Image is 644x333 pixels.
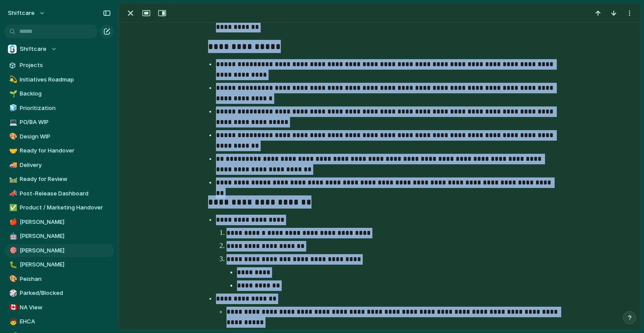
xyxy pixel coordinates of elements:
a: 🧊Prioritization [4,102,114,115]
div: 💫 [9,74,15,85]
button: 🧒 [8,317,17,326]
span: Backlog [20,89,111,98]
button: 🧊 [8,104,17,113]
span: Design WIP [20,132,111,141]
span: Projects [20,61,111,70]
a: 🌱Backlog [4,87,114,100]
button: shiftcare [4,6,50,20]
div: 💻 [9,117,15,128]
a: 🎲Parked/Blocked [4,287,114,300]
div: 🍎 [9,217,15,227]
div: 🤝 [9,146,15,156]
a: ✅Product / Marketing Handover [4,201,114,214]
span: [PERSON_NAME] [20,232,111,241]
div: 🤖 [9,231,15,241]
div: 🚚 [9,160,15,170]
span: Post-Release Dashboard [20,189,111,198]
span: Ready for Review [20,175,111,184]
span: Initiatives Roadmap [20,75,111,84]
a: 🤝Ready for Handover [4,144,114,157]
div: 🎨 [9,274,15,284]
div: 🇨🇦 [9,302,15,312]
a: Projects [4,59,114,72]
span: NA View [20,303,111,312]
div: 🎯 [9,245,15,255]
span: [PERSON_NAME] [20,218,111,227]
button: 🇨🇦 [8,303,17,312]
button: 🌱 [8,89,17,98]
a: 🎨Design WIP [4,130,114,143]
a: 📣Post-Release Dashboard [4,187,114,200]
a: 🛤️Ready for Review [4,173,114,186]
div: 🛤️ [9,174,15,184]
span: Peishan [20,275,111,283]
div: 🎨 [9,131,15,142]
button: ✅ [8,203,17,212]
span: shiftcare [8,9,35,18]
span: PO/BA WIP [20,118,111,127]
div: 🧊 [9,103,15,113]
span: Delivery [20,161,111,170]
a: 💫Initiatives Roadmap [4,73,114,86]
a: 💻PO/BA WIP [4,116,114,129]
button: 🤝 [8,146,17,155]
div: 📣 [9,188,15,198]
button: 🤖 [8,232,17,241]
button: 💻 [8,118,17,127]
button: 📣 [8,189,17,198]
div: ✅ [9,203,15,213]
div: 🎲 [9,288,15,298]
div: 🐛 [9,260,15,270]
button: 🎯 [8,246,17,255]
a: 🧒EHCA [4,315,114,328]
span: Product / Marketing Handover [20,203,111,212]
span: Parked/Blocked [20,289,111,298]
button: 🚚 [8,161,17,170]
button: 🎲 [8,289,17,298]
span: Ready for Handover [20,146,111,155]
button: 🎨 [8,132,17,141]
a: 🤖[PERSON_NAME] [4,230,114,243]
a: 🎨Peishan [4,273,114,286]
a: 🐛[PERSON_NAME] [4,258,114,271]
button: 🐛 [8,260,17,269]
button: 🍎 [8,218,17,227]
button: 🎨 [8,275,17,283]
a: 🇨🇦NA View [4,301,114,314]
div: 🧒 [9,317,15,327]
span: EHCA [20,317,111,326]
button: Shiftcare [4,43,114,56]
button: 🛤️ [8,175,17,184]
a: 🍎[PERSON_NAME] [4,216,114,229]
span: [PERSON_NAME] [20,260,111,269]
a: 🎯[PERSON_NAME] [4,244,114,257]
button: 💫 [8,75,17,84]
a: 🚚Delivery [4,159,114,172]
span: Prioritization [20,104,111,113]
span: Shiftcare [20,45,46,53]
div: 🌱 [9,89,15,99]
span: [PERSON_NAME] [20,246,111,255]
